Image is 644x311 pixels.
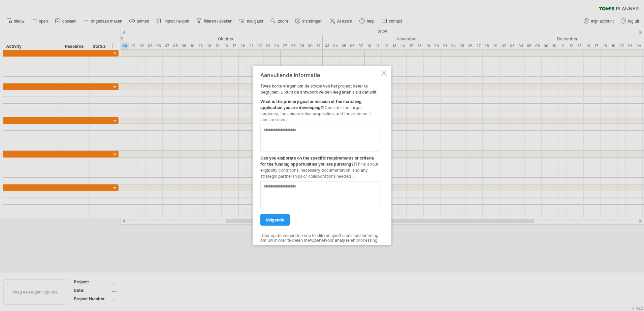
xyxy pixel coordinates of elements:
[260,233,380,243] div: Door op de volgende knop te klikken geeft u ons toestemming om uw invoer te delen met voor analys...
[260,72,380,78] div: Aanvullende informatie
[260,95,380,123] div: What is the primary goal or mission of the matching application you are developing?
[260,105,371,122] span: (Consider the target audience, the unique value proposition, and the problem it aims to solve.)
[266,217,284,222] span: volgende
[311,238,325,243] a: OpenAI
[260,214,290,226] a: volgende
[260,152,380,179] div: Can you elaborate on the specific requirements or criteria for the funding opportunities you are ...
[260,162,378,179] span: (Think about eligibility conditions, necessary documentation, and any strategic partnerships or c...
[260,72,380,239] div: Twee korte vragen om de scope van het project beter te begrijpen. U kunt de antwoordvelden leeg l...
